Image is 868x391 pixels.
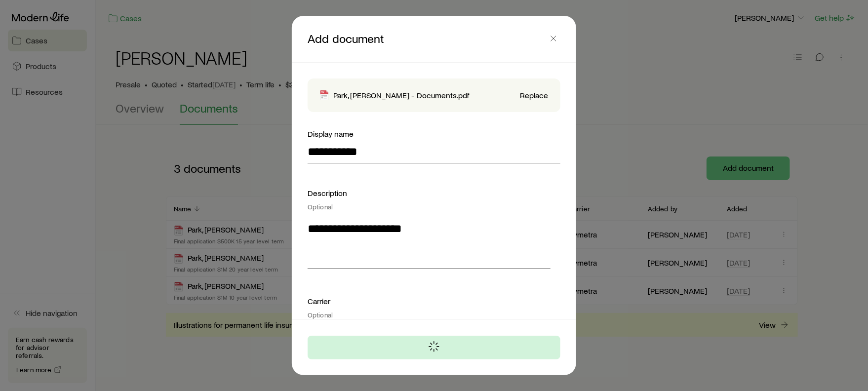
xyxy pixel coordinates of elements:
button: Replace [519,91,549,100]
p: Park, [PERSON_NAME] - Documents.pdf [333,90,469,100]
div: Optional [308,311,560,319]
div: Optional [308,203,560,211]
div: Display name [308,128,560,140]
p: Add document [308,32,547,46]
div: Description [308,187,560,211]
div: Carrier [308,295,560,319]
